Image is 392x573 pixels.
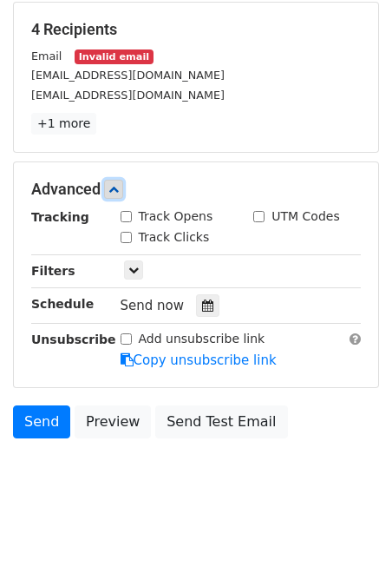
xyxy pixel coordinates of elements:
[139,330,265,348] label: Add unsubscribe link
[271,207,339,226] label: UTM Codes
[31,89,225,102] small: [EMAIL_ADDRESS][DOMAIN_NAME]
[31,333,116,346] strong: Unsubscribe
[139,228,210,247] label: Track Clicks
[139,207,213,226] label: Track Opens
[31,69,225,82] small: [EMAIL_ADDRESS][DOMAIN_NAME]
[75,49,153,64] small: Invalid email
[31,297,94,311] strong: Schedule
[31,113,96,135] a: +1 more
[305,490,392,573] iframe: Chat Widget
[31,49,62,63] small: Email
[31,264,75,278] strong: Filters
[75,405,151,438] a: Preview
[31,210,89,224] strong: Tracking
[31,20,361,39] h5: 4 Recipients
[31,180,361,199] h5: Advanced
[13,405,70,438] a: Send
[155,405,287,438] a: Send Test Email
[121,352,277,368] a: Copy unsubscribe link
[121,298,185,313] span: Send now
